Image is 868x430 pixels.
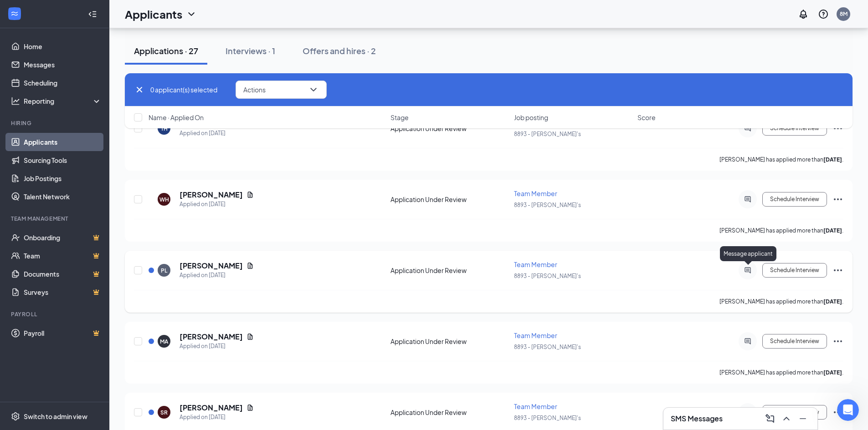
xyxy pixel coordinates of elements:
[24,412,87,421] div: Switch to admin view
[719,298,843,305] p: [PERSON_NAME] has applied more than .
[24,324,102,342] a: PayrollCrown
[303,45,376,56] div: Offers and hires · 2
[88,10,97,19] svg: Collapse
[823,298,842,305] b: [DATE]
[24,247,102,265] a: TeamCrown
[514,113,548,122] span: Job posting
[720,246,776,261] div: Message applicant
[390,337,508,346] div: Application Under Review
[149,113,204,122] span: Name · Applied On
[134,84,145,95] svg: Cross
[308,84,319,95] svg: ChevronDown
[24,133,102,151] a: Applicants
[823,156,842,163] b: [DATE]
[823,369,842,376] b: [DATE]
[11,310,100,318] div: Payroll
[514,415,581,421] span: 8893 - [PERSON_NAME]'s
[161,267,167,274] div: PL
[832,265,843,276] svg: Ellipses
[514,260,557,268] span: Team Member
[832,194,843,205] svg: Ellipses
[797,413,808,424] svg: Minimize
[837,399,859,421] iframe: Intercom live chat
[832,336,843,347] svg: Ellipses
[180,190,243,200] h5: [PERSON_NAME]
[24,37,102,56] a: Home
[125,6,182,22] h1: Applicants
[11,96,20,106] svg: Analysis
[236,81,327,99] button: ActionsChevronDown
[160,338,168,345] div: MA
[762,334,827,349] button: Schedule Interview
[226,45,275,56] div: Interviews · 1
[24,74,102,92] a: Scheduling
[719,227,843,234] p: [PERSON_NAME] has applied more than .
[514,189,557,197] span: Team Member
[719,156,843,163] p: [PERSON_NAME] has applied more than .
[24,56,102,74] a: Messages
[11,215,100,223] div: Team Management
[10,9,19,18] svg: WorkstreamLogo
[637,113,656,122] span: Score
[390,113,409,122] span: Stage
[24,228,102,247] a: OnboardingCrown
[247,404,254,411] svg: Document
[180,200,254,209] div: Applied on [DATE]
[180,403,243,413] h5: [PERSON_NAME]
[159,196,169,203] div: WH
[719,369,843,376] p: [PERSON_NAME] has applied more than .
[390,195,508,204] div: Application Under Review
[134,45,198,56] div: Applications · 27
[781,413,792,424] svg: ChevronUp
[180,413,254,422] div: Applied on [DATE]
[823,227,842,234] b: [DATE]
[742,338,753,345] svg: ActiveChat
[796,411,810,426] button: Minimize
[840,10,847,18] div: 8M
[180,342,254,351] div: Applied on [DATE]
[24,283,102,301] a: SurveysCrown
[24,265,102,283] a: DocumentsCrown
[390,408,508,417] div: Application Under Review
[763,411,777,426] button: ComposeMessage
[514,344,581,350] span: 8893 - [PERSON_NAME]'s
[24,96,102,106] div: Reporting
[180,271,254,280] div: Applied on [DATE]
[24,169,102,187] a: Job Postings
[186,9,197,20] svg: ChevronDown
[514,402,557,410] span: Team Member
[832,407,843,418] svg: Ellipses
[11,119,100,127] div: Hiring
[390,266,508,275] div: Application Under Review
[243,86,266,93] span: Actions
[11,412,20,421] svg: Settings
[247,191,254,198] svg: Document
[742,196,753,203] svg: ActiveChat
[514,273,581,279] span: 8893 - [PERSON_NAME]'s
[818,9,829,20] svg: QuestionInfo
[762,263,827,278] button: Schedule Interview
[779,411,794,426] button: ChevronUp
[160,409,168,416] div: SR
[762,405,827,420] button: Schedule Interview
[514,331,557,339] span: Team Member
[180,332,243,342] h5: [PERSON_NAME]
[24,187,102,206] a: Talent Network
[24,151,102,169] a: Sourcing Tools
[514,202,581,208] span: 8893 - [PERSON_NAME]'s
[798,9,809,20] svg: Notifications
[765,413,776,424] svg: ComposeMessage
[180,261,243,271] h5: [PERSON_NAME]
[762,192,827,207] button: Schedule Interview
[742,267,753,274] svg: ActiveChat
[247,262,254,269] svg: Document
[671,414,723,424] h3: SMS Messages
[150,85,217,95] span: 0 applicant(s) selected
[247,333,254,340] svg: Document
